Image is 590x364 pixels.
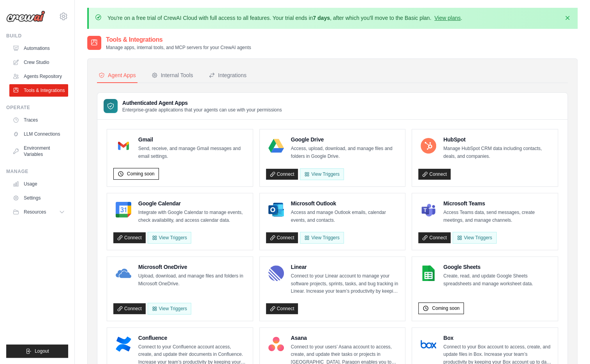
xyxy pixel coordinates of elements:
[432,305,460,311] span: Coming soon
[9,192,68,204] a: Settings
[148,303,191,315] : View Triggers
[116,265,131,281] img: Microsoft OneDrive Logo
[116,202,131,217] img: Google Calendar Logo
[9,114,68,126] a: Traces
[443,263,551,271] h4: Google Sheets
[116,336,131,352] img: Confluence Logo
[266,232,298,243] a: Connect
[138,200,247,207] h4: Google Calendar
[6,345,68,358] button: Logout
[122,99,282,107] h3: Authenticated Agent Apps
[421,336,436,352] img: Box Logo
[138,334,247,342] h4: Confluence
[9,84,68,97] a: Tools & Integrations
[97,68,137,83] button: Agent Apps
[291,263,399,271] h4: Linear
[138,272,247,288] p: Upload, download, and manage files and folders in Microsoft OneDrive.
[443,272,551,288] p: Create, read, and update Google Sheets spreadsheets and manage worksheet data.
[209,71,247,79] div: Integrations
[150,68,195,83] button: Internal Tools
[291,145,399,160] p: Access, upload, download, and manage files and folders in Google Drive.
[418,169,451,180] a: Connect
[35,348,49,354] span: Logout
[268,138,284,154] img: Google Drive Logo
[268,336,284,352] img: Asana Logo
[122,107,282,113] p: Enterprise-grade applications that your agents can use with your permissions
[421,265,436,281] img: Google Sheets Logo
[421,202,436,217] img: Microsoft Teams Logo
[9,128,68,140] a: LLM Connections
[151,71,193,79] div: Internal Tools
[6,168,68,175] div: Manage
[313,15,330,21] strong: 7 days
[266,303,298,314] a: Connect
[9,70,68,83] a: Agents Repository
[113,303,146,314] a: Connect
[421,138,436,154] img: HubSpot Logo
[138,209,247,224] p: Integrate with Google Calendar to manage events, check availability, and access calendar data.
[6,11,45,22] img: Logo
[443,200,551,207] h4: Microsoft Teams
[9,206,68,218] button: Resources
[127,171,155,177] span: Coming soon
[207,68,248,83] button: Integrations
[9,56,68,69] a: Crew Studio
[24,209,46,215] span: Resources
[138,136,247,143] h4: Gmail
[291,200,399,207] h4: Microsoft Outlook
[113,232,146,243] a: Connect
[300,168,343,180] : View Triggers
[443,136,551,143] h4: HubSpot
[443,145,551,160] p: Manage HubSpot CRM data including contacts, deals, and companies.
[268,202,284,217] img: Microsoft Outlook Logo
[291,209,399,224] p: Access and manage Outlook emails, calendar events, and contacts.
[443,334,551,342] h4: Box
[291,334,399,342] h4: Asana
[291,272,399,295] p: Connect to your Linear account to manage your software projects, sprints, tasks, and bug tracking...
[6,33,68,39] div: Build
[9,42,68,55] a: Automations
[300,232,343,244] : View Triggers
[107,14,462,22] p: You're on a free trial of CrewAI Cloud with full access to all features. Your trial ends in , aft...
[116,138,131,154] img: Gmail Logo
[418,232,451,243] a: Connect
[99,71,136,79] div: Agent Apps
[106,35,251,44] h2: Tools & Integrations
[268,265,284,281] img: Linear Logo
[266,169,298,180] a: Connect
[443,209,551,224] p: Access Teams data, send messages, create meetings, and manage channels.
[291,136,399,143] h4: Google Drive
[148,232,191,244] button: View Triggers
[9,178,68,190] a: Usage
[138,145,247,160] p: Send, receive, and manage Gmail messages and email settings.
[138,263,247,271] h4: Microsoft OneDrive
[9,142,68,161] a: Environment Variables
[434,15,460,21] a: View plans
[453,232,496,244] : View Triggers
[6,104,68,111] div: Operate
[106,44,251,51] p: Manage apps, internal tools, and MCP servers for your CrewAI agents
